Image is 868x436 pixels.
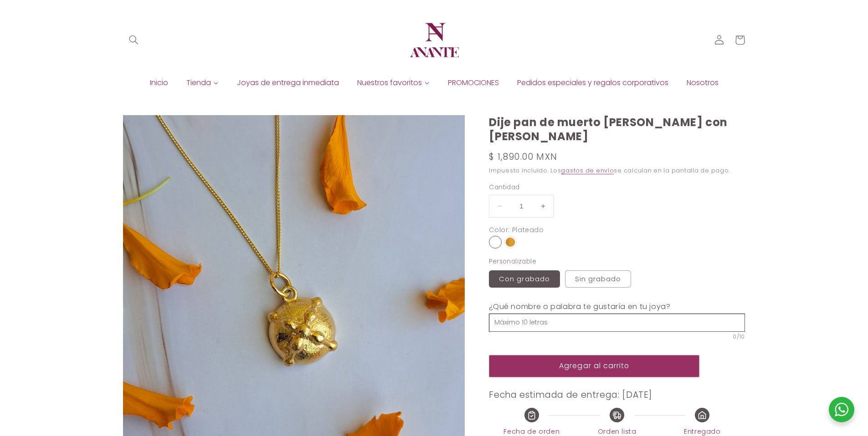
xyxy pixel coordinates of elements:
[489,115,745,143] h1: Dije pan de muerto [PERSON_NAME] con [PERSON_NAME]
[15,24,22,31] img: website_grey.svg
[517,78,668,88] span: Pedidos especiales y regalos corporativos
[489,257,537,266] legend: Personalizable
[565,270,632,288] label: Sin grabado
[439,76,508,90] a: PROMOCIONES
[403,9,465,71] a: Anante Joyería | Diseño en plata y oro
[48,54,70,60] div: Dominio
[348,76,439,90] a: Nuestros favoritos
[228,76,348,90] a: Joyas de entrega inmediata
[489,151,557,163] span: $ 1,890.00 MXN
[150,78,168,88] span: Inicio
[489,224,508,236] div: Color
[489,270,560,288] label: Con grabado
[123,30,144,51] summary: Búsqueda
[177,76,228,90] a: Tienda
[24,24,102,31] div: Dominio: [DOMAIN_NAME]
[687,78,719,88] span: Nosotros
[489,300,677,313] label: ¿Qué nombre o palabra te gustaría en tu joya?
[489,355,699,377] button: Agregar al carrito
[508,224,544,236] div: : Plateado
[141,76,177,90] a: Inicio
[489,390,745,401] h3: Fecha estimada de entrega: [DATE]
[237,78,339,88] span: Joyas de entrega inmediata
[678,76,728,90] a: Nosotros
[489,314,745,332] input: Máximo 10 letras
[489,166,745,176] div: Impuesto incluido. Los se calculan en la pantalla de pago.
[15,15,22,22] img: logo_orange.svg
[110,54,143,60] div: Palabras clave
[407,13,462,67] img: Anante Joyería | Diseño en plata y oro
[357,78,422,88] span: Nuestros favoritos
[489,183,699,192] label: Cantidad
[100,53,107,60] img: tab_keywords_by_traffic_grey.svg
[448,78,499,88] span: PROMOCIONES
[489,332,745,341] span: 0/10
[186,78,211,88] span: Tienda
[561,167,614,174] a: gastos de envío
[26,15,45,22] div: v 4.0.25
[508,76,678,90] a: Pedidos especiales y regalos corporativos
[38,53,46,60] img: tab_domain_overview_orange.svg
